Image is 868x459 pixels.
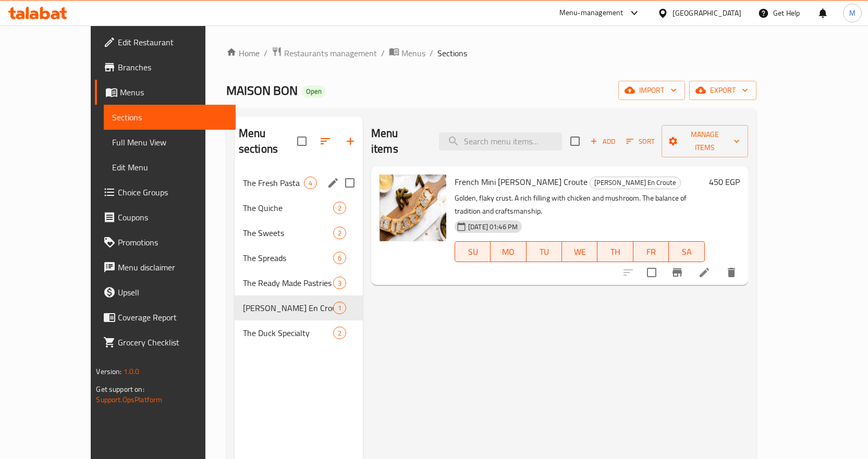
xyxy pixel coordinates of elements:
a: Full Menu View [104,130,236,155]
li: / [430,47,433,59]
span: Menus [120,86,227,98]
a: Promotions [95,230,236,255]
span: Coverage Report [118,311,227,324]
button: TU [527,241,562,262]
h2: Menu items [371,126,426,157]
a: Choice Groups [95,180,236,205]
button: TH [597,241,633,262]
button: Add [586,133,619,150]
span: 2 [334,328,346,338]
a: Edit menu item [698,266,711,279]
button: edit [325,175,341,191]
div: items [333,252,346,264]
span: [PERSON_NAME] En Croute [590,177,680,189]
div: The Sweets2 [235,220,363,245]
div: Menu-management [559,7,624,19]
a: Restaurants management [272,46,377,60]
span: 2 [334,228,346,238]
span: Edit Restaurant [118,36,227,48]
span: Get support on: [96,382,144,396]
span: Version: [96,365,121,378]
button: FR [633,241,669,262]
span: Menus [401,47,425,59]
span: The Spreads [243,252,333,264]
span: The Duck Specialty [243,327,333,339]
span: 2 [334,203,346,213]
a: Menus [95,80,236,105]
span: MAISON BON [226,79,298,102]
div: The Quiche2 [235,195,363,220]
span: [DATE] 01:46 PM [464,222,522,232]
span: 1.0.0 [124,365,140,378]
button: WE [562,241,597,262]
div: items [333,302,346,314]
span: SU [459,244,486,259]
span: The Sweets [243,227,333,239]
span: Restaurants management [284,47,377,59]
div: The Ready Made Pastries3 [235,270,363,295]
a: Coupons [95,205,236,230]
span: SA [673,244,700,259]
div: The Spreads6 [235,245,363,270]
span: Add [589,135,617,147]
span: Full Menu View [112,136,227,148]
div: The Fresh Pasta4edit [235,170,363,195]
div: [PERSON_NAME] En Croute1 [235,295,363,320]
button: Sort [624,133,657,150]
span: Add item [586,133,619,150]
div: Open [302,85,326,98]
span: Sort items [619,133,662,150]
span: Manage items [670,128,740,154]
nav: Menu sections [235,166,363,350]
span: Edit Menu [112,161,227,173]
span: French Mini [PERSON_NAME] Croute [455,174,588,190]
span: Grocery Checklist [118,336,227,349]
span: TH [602,244,629,259]
button: Add section [338,129,363,154]
span: import [627,84,677,97]
nav: breadcrumb [226,46,756,60]
div: items [304,177,317,189]
div: The Duck Specialty2 [235,320,363,345]
div: [GEOGRAPHIC_DATA] [673,7,741,19]
span: 1 [334,303,346,313]
span: 6 [334,253,346,263]
button: SA [669,241,704,262]
span: export [698,84,748,97]
span: Sort [626,135,655,147]
div: items [333,327,346,339]
span: Sort sections [313,129,338,154]
button: export [689,81,756,100]
div: items [333,277,346,289]
span: 4 [304,178,316,188]
span: The Quiche [243,202,333,214]
span: 3 [334,278,346,288]
span: The Ready Made Pastries [243,277,333,289]
span: Promotions [118,236,227,249]
li: / [264,47,267,59]
span: WE [566,244,593,259]
a: Grocery Checklist [95,330,236,355]
span: Open [302,87,326,96]
a: Home [226,47,260,59]
a: Coverage Report [95,305,236,330]
div: Pâte En Croute [243,302,333,314]
img: French Mini Pate Croute [380,175,446,241]
a: Edit Menu [104,155,236,180]
button: import [618,81,685,100]
span: Choice Groups [118,186,227,199]
span: Menu disclaimer [118,261,227,274]
h2: Menu sections [239,126,297,157]
button: Manage items [662,125,748,157]
a: Support.OpsPlatform [96,393,162,406]
button: Branch-specific-item [665,260,690,285]
a: Edit Restaurant [95,30,236,55]
span: Sections [437,47,467,59]
h6: 450 EGP [709,175,740,189]
span: Upsell [118,286,227,299]
a: Branches [95,55,236,80]
button: delete [719,260,744,285]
